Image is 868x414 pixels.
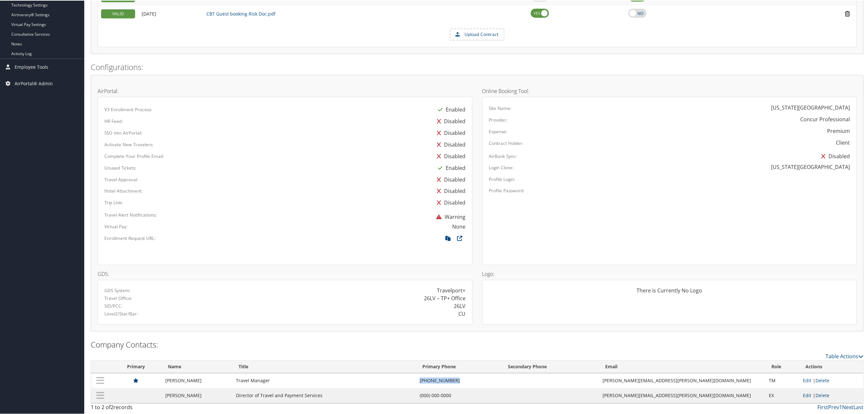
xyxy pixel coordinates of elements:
label: SID/PCC: [104,302,123,309]
th: Primary Phone [416,360,502,373]
a: First [818,403,828,410]
label: GDS System: [104,287,131,293]
label: AirBank Sync: [489,152,517,159]
h2: Company Contacts: [91,339,864,350]
label: Login Clone: [489,164,514,170]
th: Title [233,360,417,373]
td: [PERSON_NAME] [162,373,233,388]
div: Travelport+ [437,286,466,294]
div: [US_STATE][GEOGRAPHIC_DATA] [771,103,850,111]
label: Complete Your Profile Email: [104,152,164,159]
div: Disabled [434,115,466,126]
label: Travel Office: [104,295,132,301]
i: Remove Contract [842,10,853,17]
div: Disabled [818,150,850,161]
td: | [800,388,863,403]
h4: Online Booking Tool: [482,88,857,93]
label: V3 Enrollment Process: [104,106,152,112]
label: Provider: [489,116,508,123]
label: Enrollment Request URL: [104,235,156,241]
label: Profile Password: [489,187,525,194]
label: Level2/Star/Bar: [104,310,138,317]
label: Profile Login: [489,175,516,182]
label: HR Feed: [104,117,123,124]
td: [PERSON_NAME] [162,388,233,403]
td: [PHONE_NUMBER] [416,373,502,388]
th: Name [162,360,233,373]
label: Trip Link: [104,199,123,206]
label: Site Name: [489,104,512,111]
label: Upload Contract [451,29,504,40]
label: Hotel Attachment: [104,187,143,194]
h2: Configurations: [91,61,864,72]
th: Email [600,360,766,373]
div: 26LV [454,302,466,310]
label: Activate New Travelers: [104,141,154,147]
div: CU [459,310,466,317]
div: Disabled [434,173,466,185]
a: Last [854,403,864,410]
span: [DATE] [142,10,156,16]
div: Disabled [434,185,466,196]
div: 1 to 2 of records [91,403,277,414]
span: Warning [433,213,466,220]
td: [PERSON_NAME][EMAIL_ADDRESS][PERSON_NAME][DOMAIN_NAME] [600,388,766,403]
label: Expense: [489,128,508,134]
a: Prev [828,403,839,410]
th: Role [766,360,800,373]
h4: Logo: [482,271,857,276]
th: Primary [110,360,162,373]
div: Concur Professional [801,115,850,123]
label: SSO into AirPortal: [104,129,142,136]
th: Secondary Phone [502,360,599,373]
div: [US_STATE][GEOGRAPHIC_DATA] [771,162,850,170]
label: Travel Alert Notifications: [104,211,157,218]
label: Contract Holder: [489,139,524,146]
a: Delete [816,392,830,398]
td: Director of Travel and Payment Services [233,388,417,403]
div: VALID [101,9,135,18]
div: Disabled [434,150,466,161]
a: CBT Guest booking Risk Doc.pdf [206,10,276,16]
a: Edit [803,377,812,383]
div: Enabled [435,161,466,173]
td: [PERSON_NAME][EMAIL_ADDRESS][PERSON_NAME][DOMAIN_NAME] [600,373,766,388]
div: None [452,222,466,230]
div: Add/Edit Date [142,10,200,16]
th: Actions [800,360,863,373]
div: 26LV – TP+ Office [424,294,466,302]
a: Next [842,403,854,410]
div: Premium [827,126,850,134]
div: Client [836,138,850,146]
a: Delete [816,377,830,383]
div: Enabled [435,103,466,115]
td: Travel Manager [233,373,417,388]
h4: AirPortal: [98,88,473,93]
label: Virtual Pay: [104,223,128,230]
td: | [800,373,863,388]
a: 1 [839,403,842,410]
div: Disabled [434,126,466,138]
div: Disabled [434,138,466,150]
div: There is Currently No Logo [489,286,850,299]
a: Edit [803,392,812,398]
span: 2 [111,403,113,410]
label: Unused Tickets: [104,164,136,171]
td: (000) 000-0000 [416,388,502,403]
a: Table Actions [826,352,864,360]
div: Disabled [434,196,466,208]
td: EX [766,388,800,403]
span: Employee Tools [15,58,48,75]
h4: GDS: [98,271,473,276]
span: AirPortal® Admin [15,75,53,91]
td: TM [766,373,800,388]
label: Travel Approval: [104,176,138,182]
